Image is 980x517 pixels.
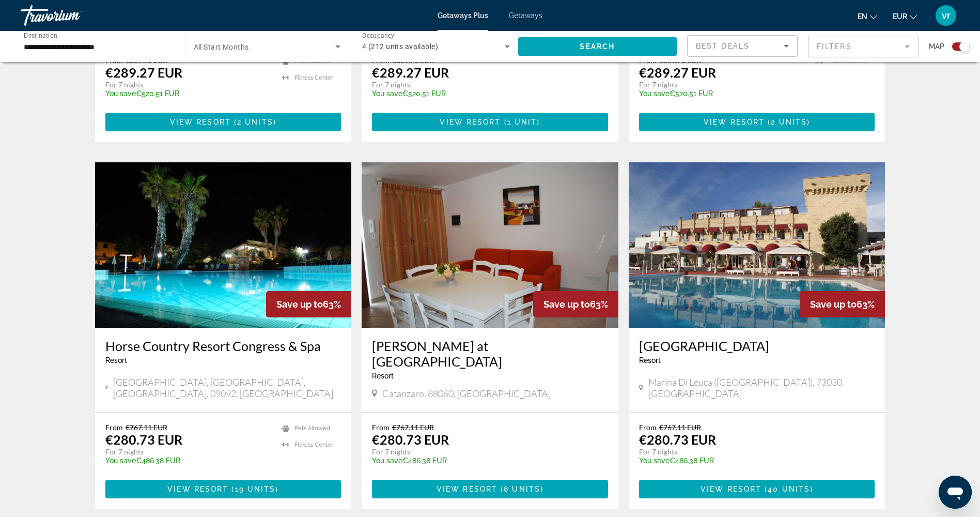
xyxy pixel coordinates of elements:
[771,118,807,126] span: 2 units
[639,113,875,131] button: View Resort(2 units)
[893,9,917,24] button: Change currency
[105,89,136,98] span: You save
[440,118,501,126] span: View Resort
[372,65,449,80] p: €289.27 EUR
[372,89,598,98] p: €520.51 EUR
[372,480,608,498] button: View Resort(8 units)
[105,113,341,131] button: View Resort(2 units)
[768,485,810,493] span: 40 units
[372,372,394,380] span: Resort
[932,5,959,26] button: User Menu
[437,485,497,493] span: View Resort
[800,291,885,317] div: 63%
[893,12,907,21] span: EUR
[170,118,231,126] span: View Resort
[696,40,789,52] mat-select: Sort by
[237,118,273,126] span: 2 units
[543,299,590,310] span: Save up to
[942,10,951,21] span: vr
[372,89,402,98] span: You save
[105,65,182,80] p: €289.27 EUR
[167,485,228,493] span: View Resort
[126,423,167,432] span: €767.11 EUR
[294,442,333,448] span: Fitness Center
[765,118,810,126] span: ( )
[372,432,449,447] p: €280.73 EUR
[105,80,272,89] p: For 7 nights
[639,480,875,498] button: View Resort(40 units)
[639,447,865,457] p: For 7 nights
[939,476,972,509] iframe: Bouton de lancement de la fenêtre de messagerie
[701,485,761,493] span: View Resort
[228,485,278,493] span: ( )
[648,376,875,399] span: Marina di Leuca ([GEOGRAPHIC_DATA]), 73030, [GEOGRAPHIC_DATA]
[639,356,661,364] span: Resort
[113,376,341,399] span: [GEOGRAPHIC_DATA], [GEOGRAPHIC_DATA], [GEOGRAPHIC_DATA], 09092, [GEOGRAPHIC_DATA]
[194,43,249,51] span: All Start Months
[372,457,598,465] p: €486.38 EUR
[639,89,806,98] p: €520.51 EUR
[362,162,618,328] img: ii_mdv1.jpg
[105,89,272,98] p: €520.51 EUR
[372,80,598,89] p: For 7 nights
[372,423,390,432] span: From
[504,485,540,493] span: 8 units
[580,42,615,51] span: Search
[696,42,750,50] span: Best Deals
[639,457,865,465] p: €486.38 EUR
[362,42,438,51] span: 4 (212 units available)
[497,485,543,493] span: ( )
[639,423,657,432] span: From
[105,447,272,457] p: For 7 nights
[105,457,136,465] span: You save
[438,11,488,20] a: Getaways Plus
[372,338,608,369] a: [PERSON_NAME] at [GEOGRAPHIC_DATA]
[294,425,330,432] span: Pets Allowed
[639,65,716,80] p: €289.27 EUR
[266,291,351,317] div: 63%
[639,457,670,465] span: You save
[372,457,402,465] span: You save
[858,9,877,24] button: Change language
[509,11,542,20] a: Getaways
[518,37,677,56] button: Search
[639,89,670,98] span: You save
[105,480,341,498] button: View Resort(19 units)
[392,423,434,432] span: €767.11 EUR
[858,12,867,21] span: en
[105,338,341,354] a: Horse Country Resort Congress & Spa
[501,118,540,126] span: ( )
[24,32,57,39] span: Destination
[231,118,276,126] span: ( )
[95,162,352,328] img: ii_hcn1.jpg
[21,2,124,29] a: Travorium
[105,457,272,465] p: €486.38 EUR
[761,485,813,493] span: ( )
[105,423,123,432] span: From
[639,338,875,354] a: [GEOGRAPHIC_DATA]
[372,113,608,131] button: View Resort(1 unit)
[533,291,618,317] div: 63%
[382,388,551,399] span: Catanzaro, 88060, [GEOGRAPHIC_DATA]
[276,299,323,310] span: Save up to
[929,39,944,54] span: Map
[629,162,885,328] img: ii_mei1.jpg
[372,447,598,457] p: For 7 nights
[808,35,919,58] button: Filter
[639,80,806,89] p: For 7 nights
[704,118,765,126] span: View Resort
[659,423,701,432] span: €767.11 EUR
[362,32,395,39] span: Occupancy
[639,432,716,447] p: €280.73 EUR
[105,356,127,364] span: Resort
